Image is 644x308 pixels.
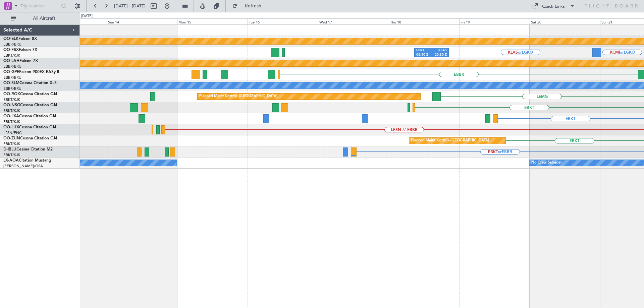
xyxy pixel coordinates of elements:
[114,3,146,9] span: [DATE] - [DATE]
[3,64,21,69] a: EBBR/BRU
[3,114,19,118] span: OO-LXA
[248,18,318,24] div: Tue 16
[3,136,20,140] span: OO-ZUN
[3,42,21,47] a: EBBR/BRU
[416,48,431,53] div: EBKT
[3,147,16,151] span: D-IBLU
[3,103,57,107] a: OO-NSGCessna Citation CJ4
[3,125,56,129] a: OO-LUXCessna Citation CJ4
[3,70,19,74] span: OO-GPE
[17,16,71,21] span: All Aircraft
[3,130,22,135] a: LFSN/ENC
[3,114,56,118] a: OO-LXACessna Citation CJ4
[3,152,20,158] a: EBKT/KJK
[431,48,446,53] div: KLAS
[531,158,562,168] div: No Crew Sabadell
[3,136,57,140] a: OO-ZUNCessna Citation CJ4
[529,1,578,11] button: Quick Links
[318,18,388,24] div: Wed 17
[3,119,20,124] a: EBKT/KJK
[3,103,20,107] span: OO-NSG
[3,37,18,41] span: OO-ELK
[3,48,37,52] a: OO-FSXFalcon 7X
[542,3,565,10] div: Quick Links
[431,53,446,57] div: 20:30 Z
[3,59,38,63] a: OO-LAHFalcon 7X
[411,136,489,146] div: Planned Maint Kortrijk-[GEOGRAPHIC_DATA]
[239,4,267,8] span: Refresh
[3,125,19,129] span: OO-LUX
[3,59,19,63] span: OO-LAH
[3,37,37,41] a: OO-ELKFalcon 8X
[7,13,73,24] button: All Aircraft
[416,53,431,57] div: 08:50 Z
[459,18,530,24] div: Fri 19
[3,92,57,96] a: OO-ROKCessna Citation CJ4
[530,18,600,24] div: Sat 20
[3,48,19,52] span: OO-FSX
[3,70,59,74] a: OO-GPEFalcon 900EX EASy II
[3,97,20,102] a: EBKT/KJK
[3,141,20,146] a: EBKT/KJK
[3,53,20,58] a: EBKT/KJK
[3,81,57,85] a: OO-SLMCessna Citation XLS
[20,1,59,11] input: Trip Number
[199,91,277,102] div: Planned Maint Kortrijk-[GEOGRAPHIC_DATA]
[3,159,51,163] a: LX-AOACitation Mustang
[81,13,93,19] div: [DATE]
[3,86,21,91] a: EBBR/BRU
[107,18,177,24] div: Sun 14
[3,92,20,96] span: OO-ROK
[3,147,53,151] a: D-IBLUCessna Citation M2
[389,18,459,24] div: Thu 18
[177,18,248,24] div: Mon 15
[229,1,269,11] button: Refresh
[3,108,20,113] a: EBKT/KJK
[3,164,43,169] a: [PERSON_NAME]/QSA
[3,75,21,80] a: EBBR/BRU
[3,81,19,85] span: OO-SLM
[3,159,19,163] span: LX-AOA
